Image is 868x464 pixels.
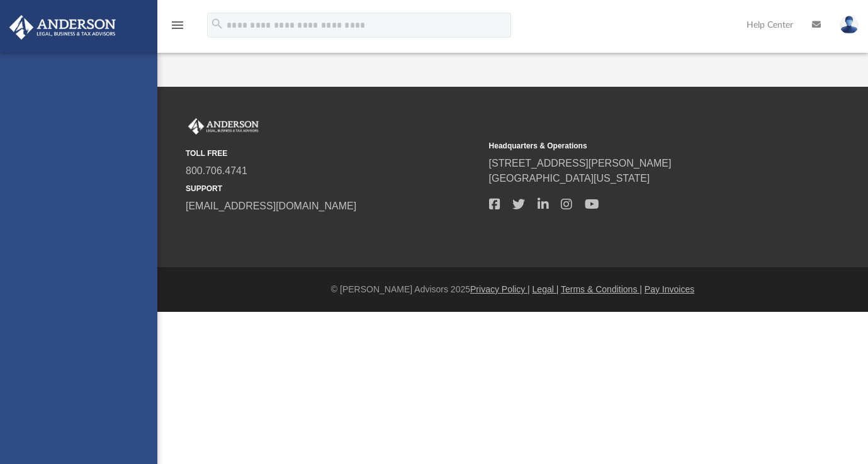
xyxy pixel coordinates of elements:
a: 800.706.4741 [186,165,247,176]
a: [GEOGRAPHIC_DATA][US_STATE] [489,173,650,184]
a: menu [170,24,185,33]
i: menu [170,18,185,33]
a: Terms & Conditions | [561,284,642,294]
img: Anderson Advisors Platinum Portal [6,15,120,40]
div: © [PERSON_NAME] Advisors 2025 [157,283,868,296]
a: [EMAIL_ADDRESS][DOMAIN_NAME] [186,201,356,211]
small: TOLL FREE [186,148,480,159]
i: search [210,17,224,31]
small: SUPPORT [186,183,480,194]
a: Pay Invoices [645,284,694,294]
img: Anderson Advisors Platinum Portal [186,118,261,135]
small: Headquarters & Operations [489,140,784,152]
a: Legal | [533,284,559,294]
img: User Pic [840,16,859,34]
a: Privacy Policy | [470,284,530,294]
a: [STREET_ADDRESS][PERSON_NAME] [489,158,672,168]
